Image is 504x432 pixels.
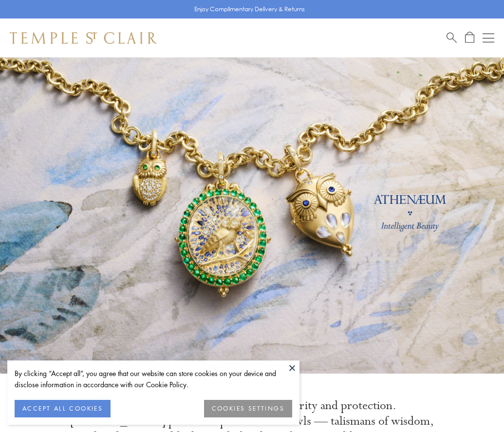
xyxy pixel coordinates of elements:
[204,400,292,417] button: COOKIES SETTINGS
[447,32,457,44] a: Search
[10,32,157,44] img: Temple St. Clair
[483,32,494,44] button: Open navigation
[194,4,305,14] p: Enjoy Complimentary Delivery & Returns
[15,400,111,417] button: ACCEPT ALL COOKIES
[15,368,292,390] div: By clicking “Accept all”, you agree that our website can store cookies on your device and disclos...
[465,32,474,44] a: Open Shopping Bag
